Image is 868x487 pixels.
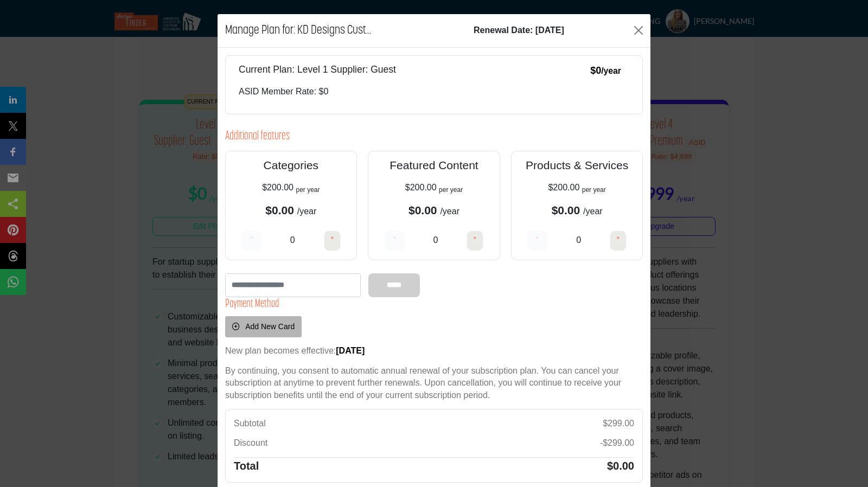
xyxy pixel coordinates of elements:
h3: Additional features [225,127,290,145]
p: New plan becomes effective: [225,345,643,357]
span: $200.00 [548,183,579,192]
p: $0 [590,64,621,78]
h4: + [330,232,334,246]
strong: [DATE] [336,346,365,355]
p: 0 [290,234,295,247]
button: Add New Card [225,316,302,337]
button: Close [630,22,647,39]
p: Categories [235,157,347,174]
p: Featured Content [378,157,490,174]
h1: Manage Plan for: KD Designs Cust... [225,22,371,40]
b: $0.00 [265,204,294,216]
h4: + [616,232,620,246]
b: $0.00 [409,204,437,216]
span: $200.00 [405,183,437,192]
p: Products & Services [521,157,633,174]
span: /year [440,207,459,216]
span: $200.00 [262,183,293,192]
p: $299.00 [603,418,634,430]
h5: Current Plan: Level 1 Supplier: Guest [239,64,396,75]
p: Discount [234,437,267,449]
button: + [467,230,483,251]
sub: per year [582,186,606,194]
p: 0 [576,234,581,247]
h5: Total [234,458,259,474]
h4: Payment Method [225,297,643,311]
p: Subtotal [234,418,266,430]
small: /year [601,66,621,75]
p: -$299.00 [600,437,634,449]
b: Renewal Date: [DATE] [474,24,564,37]
span: /year [297,207,317,216]
h4: + [473,232,477,246]
b: $0.00 [552,204,580,216]
span: Add New Card [245,322,295,331]
p: ASID Member Rate: $0 [239,85,629,98]
sub: per year [439,186,463,194]
h5: $0.00 [607,458,634,474]
sub: per year [296,186,320,194]
p: 0 [433,234,438,247]
p: By continuing, you consent to automatic annual renewal of your subscription plan. You can cancel ... [225,365,643,401]
span: /year [583,207,603,216]
button: + [610,230,627,251]
button: + [324,230,341,251]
